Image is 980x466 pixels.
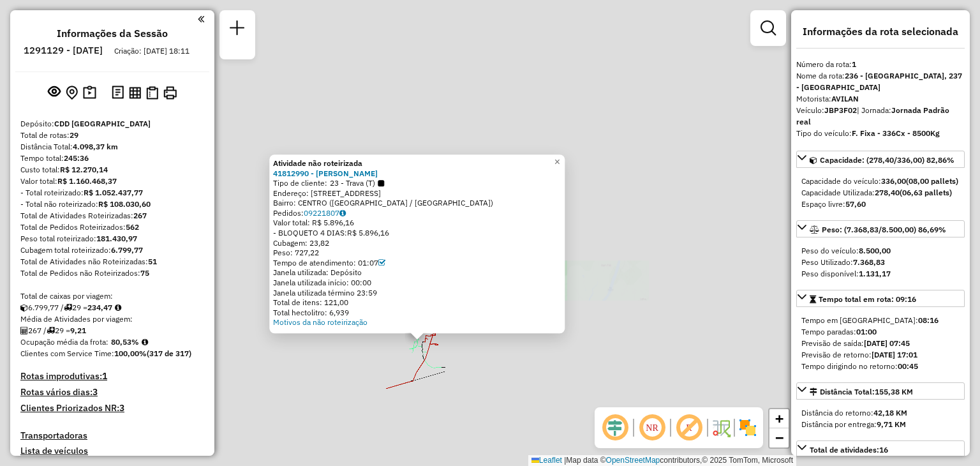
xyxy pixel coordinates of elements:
[796,128,965,139] div: Tipo do veículo:
[738,417,758,438] img: Exibir/Ocultar setores
[161,84,179,102] button: Imprimir Rotas
[70,326,86,335] strong: 9,21
[63,83,80,103] button: Centralizar mapa no depósito ou ponto de apoio
[20,118,204,130] div: Depósito:
[801,338,960,349] div: Previsão de saída:
[24,45,103,56] h6: 1291129 - [DATE]
[273,158,362,168] strong: Atividade não roteirizada
[801,407,960,419] div: Distância do retorno:
[20,210,204,222] div: Total de Atividades Roteirizadas:
[873,408,907,417] strong: 42,18 KM
[852,59,856,69] strong: 1
[273,199,561,209] div: Bairro: CENTRO ([GEOGRAPHIC_DATA] / [GEOGRAPHIC_DATA])
[273,297,561,308] div: Total de itens: 121,00
[819,294,916,304] span: Tempo total em rota: 09:16
[674,412,704,443] span: Exibir rótulo
[20,222,204,233] div: Total de Pedidos Roteirizados:
[810,386,913,398] div: Distância Total:
[273,258,561,268] div: Tempo de atendimento: 01:07
[273,188,561,199] div: Endereço: [STREET_ADDRESS]
[796,105,949,126] span: | Jornada:
[796,71,962,92] strong: 236 - [GEOGRAPHIC_DATA], 237 - [GEOGRAPHIC_DATA]
[796,382,965,400] a: Distância Total:155,38 KM
[60,165,108,174] strong: R$ 12.270,14
[796,440,965,458] a: Total de atividades:16
[273,268,561,278] div: Janela utilizada: Depósito
[801,326,960,338] div: Tempo paradas:
[273,318,367,327] a: Motivos da não roteirização
[20,130,204,141] div: Total de rotas:
[531,456,562,465] a: Leaflet
[801,257,960,268] div: Peso Utilizado:
[796,151,965,168] a: Capacidade: (278,40/336,00) 82,86%
[877,419,906,429] strong: 9,71 KM
[102,370,107,382] strong: 1
[142,338,148,346] em: Média calculada utilizando a maior ocupação (%Peso ou %Cubagem) de cada rota da sessão. Rotas cro...
[796,402,965,435] div: Distância Total:155,38 KM
[824,105,857,115] strong: JBP3F02
[20,164,204,176] div: Custo total:
[84,188,143,197] strong: R$ 1.052.437,77
[64,153,89,163] strong: 245:36
[864,338,910,348] strong: [DATE] 07:45
[820,155,954,165] span: Capacidade: (278,40/336,00) 82,86%
[140,268,149,278] strong: 75
[796,310,965,377] div: Tempo total em rota: 09:16
[273,238,561,248] div: Cubagem: 23,82
[20,403,204,414] h4: Clientes Priorizados NR:
[796,240,965,285] div: Peso: (7.368,83/8.500,00) 86,69%
[109,83,126,103] button: Logs desbloquear sessão
[20,327,28,334] i: Total de Atividades
[20,387,204,398] h4: Rotas vários dias:
[755,15,781,41] a: Exibir filtros
[875,188,900,197] strong: 278,40
[554,156,560,167] span: ×
[70,130,78,140] strong: 29
[20,302,204,313] div: 6.799,77 / 29 =
[796,26,965,38] h4: Informações da rota selecionada
[144,84,161,102] button: Visualizar Romaneio
[801,419,960,430] div: Distância por entrega:
[119,402,124,414] strong: 3
[801,199,960,210] div: Espaço livre:
[96,234,137,243] strong: 181.430,97
[810,445,888,455] span: Total de atividades:
[900,188,952,197] strong: (06,63 pallets)
[796,70,965,93] div: Nome da rota:
[906,176,958,186] strong: (08,00 pallets)
[273,169,378,178] strong: 41812990 - [PERSON_NAME]
[47,327,55,334] i: Total de rotas
[133,211,147,220] strong: 267
[918,315,939,325] strong: 08:16
[20,325,204,336] div: 267 / 29 =
[20,290,204,302] div: Total de caixas por viagem:
[20,176,204,187] div: Valor total:
[600,412,630,443] span: Ocultar deslocamento
[20,430,204,441] h4: Transportadoras
[801,187,960,199] div: Capacidade Utilizada:
[273,208,561,218] div: Pedidos:
[881,176,906,186] strong: 336,00
[606,456,660,465] a: OpenStreetMap
[859,246,891,255] strong: 8.500,00
[114,349,147,358] strong: 100,00%
[775,410,783,426] span: +
[273,218,561,229] div: Valor total: R$ 5.896,16
[801,268,960,280] div: Peso disponível:
[898,361,918,371] strong: 00:45
[20,187,204,199] div: - Total roteirizado:
[339,209,346,217] i: Observações
[20,244,204,256] div: Cubagem total roteirizado:
[859,269,891,278] strong: 1.131,17
[769,428,789,447] a: Zoom out
[93,386,98,398] strong: 3
[273,288,561,298] div: Janela utilizada término 23:59
[80,83,99,103] button: Painel de Sugestão
[796,220,965,237] a: Peso: (7.368,83/8.500,00) 86,69%
[711,417,731,438] img: Fluxo de ruas
[20,153,204,164] div: Tempo total:
[796,105,965,128] div: Veículo:
[126,222,139,232] strong: 562
[564,456,566,465] span: |
[769,409,789,428] a: Zoom in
